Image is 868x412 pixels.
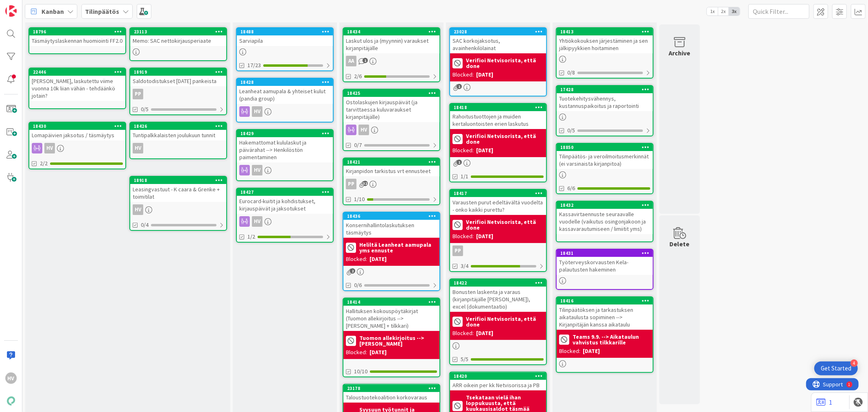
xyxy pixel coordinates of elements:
a: 18919Saldotodistukset [DATE] pankeistaPP0/5 [129,68,227,115]
div: Eurocard-kuitit ja kohdistukset, kirjauspäivät ja jaksotukset [237,196,333,214]
a: 18417Varausten purut edeltävältä vuodelta - onko kaikki purettu?Verifioi Netvisorista, että doneB... [449,189,547,272]
div: 18430 [33,123,125,129]
div: 18427 [241,189,333,195]
div: 18421 [347,159,439,165]
div: [DATE] [476,70,493,79]
div: Yhtiökokouksen järjestäminen ja sen jälkipyykkien hoitaminen [557,35,653,53]
div: PP [346,179,356,189]
div: HV [133,143,143,153]
div: 18417Varausten purut edeltävältä vuodelta - onko kaikki purettu? [450,190,546,215]
div: Blocked: [559,347,580,355]
div: 18796 [33,29,125,35]
span: 17/23 [247,61,261,70]
div: 4 [851,359,858,367]
div: [DATE] [476,232,493,241]
span: 3/4 [461,262,468,270]
div: SAC korkojaksotus, avainhenkilölainat [450,35,546,53]
div: PP [343,179,439,189]
div: [DATE] [370,255,387,263]
div: 18919Saldotodistukset [DATE] pankeista [130,68,226,86]
div: 23028 [450,28,546,35]
span: 1/10 [354,195,365,204]
span: 0/4 [141,221,149,229]
div: 18488 [237,28,333,35]
div: 18420ARR oikein per kk Netvisorissa ja PB [450,373,546,390]
div: 17428 [560,87,653,92]
div: 18796 [29,28,125,35]
div: 18432 [560,202,653,208]
div: AA [346,56,356,66]
div: Open Get Started checklist, remaining modules: 4 [814,362,858,375]
div: 23178 [343,385,439,392]
div: 18431Työterveyskorvausten Kela-palautusten hakeminen [557,250,653,275]
span: 1x [707,7,718,15]
div: 18850 [557,144,653,151]
a: 18426Tuntipalkkalaisten joulukuun tunnitHV [129,122,227,159]
span: 2/6 [354,72,362,81]
div: [DATE] [476,329,493,337]
div: 18414 [347,299,439,305]
span: 2/2 [40,159,48,168]
span: 1 [363,58,368,63]
div: Blocked: [453,232,474,241]
div: Blocked: [453,329,474,337]
span: 2x [718,7,729,15]
div: 18850 [560,145,653,150]
a: 18432Kassavirtaennuste seuraavalle vuodelle (vaikutus osingonjakoon ja kassavarautumiseen / limii... [556,201,654,242]
a: 18427Eurocard-kuitit ja kohdistukset, kirjauspäivät ja jaksotuksetHV1/2 [236,188,334,243]
span: 0/5 [567,126,575,135]
div: Tilinpäätös- ja veroilmoitusmerkinnät (ei varsinaista kirjanpitoa) [557,151,653,169]
div: 18418Rahoitustuottojen ja muiden kertaluontoisten erien laskutus [450,104,546,129]
div: PP [133,89,143,99]
span: 1/2 [247,232,255,241]
div: 22446 [29,68,125,76]
div: 23113 [134,29,226,35]
div: 18434Laskut ulos ja (myynnin) varaukset kirjanpitäjälle [343,28,439,53]
div: 18434 [347,29,439,35]
div: 18428 [237,79,333,86]
div: HV [252,216,262,227]
span: 5/5 [461,355,468,364]
div: Laskut ulos ja (myynnin) varaukset kirjanpitäjälle [343,35,439,53]
div: 18426 [130,123,226,130]
div: 18426Tuntipalkkalaisten joulukuun tunnit [130,123,226,140]
div: Blocked: [453,146,474,155]
div: PP [130,89,226,99]
div: PP [453,245,463,256]
div: 17428 [557,86,653,93]
div: 1 [42,3,44,10]
div: Lomapäivien jaksotus / täsmäytys [29,130,125,140]
div: HV [130,204,226,215]
a: 17428Tuotekehitysvähennys, kustannuspaikoitus ja raportointi0/5 [556,85,654,136]
a: 22446[PERSON_NAME], laskutettu viime vuonna 10k liian vähän - tehdäänkö jotain? [28,68,126,109]
div: Ostolaskujen kirjauspäivät (ja tarvittaessa kuluvaraukset kirjanpitäjälle) [343,97,439,122]
a: 18918Leasingvastuut - K caara & Grenke + toimitilatHV0/4 [129,176,227,231]
div: HV [359,125,369,135]
div: 18420 [454,373,546,379]
div: 18919 [130,68,226,76]
div: Blocked: [453,70,474,79]
div: 18918 [134,178,226,183]
div: Memo: SAC nettokirjausperiaate [130,35,226,46]
span: Kanban [42,7,64,16]
div: 18421Kirjanpidon tarkistus vrt ennusteet [343,158,439,176]
div: 18414 [343,298,439,306]
div: Blocked: [346,348,367,357]
div: [DATE] [583,347,600,355]
div: Hakemattomat kululaskut ja päivärahat --> Henkilöstön paimentaminen [237,137,333,162]
a: 18428Leanheat aamupala & yhteiset kulut (pandia group)HV [236,78,334,123]
div: Bonusten laskenta ja varaus (kirjanpitäjälle [PERSON_NAME]), excel (dokumentaatio) [450,287,546,312]
span: 1/1 [461,172,468,181]
a: 18413Yhtiökokouksen järjestäminen ja sen jälkipyykkien hoitaminen0/8 [556,27,654,79]
span: Support [17,1,37,11]
b: Verifioi Netvisorista, että done [466,219,544,230]
div: [PERSON_NAME], laskutettu viime vuonna 10k liian vähän - tehdäänkö jotain? [29,76,125,101]
div: 18418 [454,105,546,110]
div: 18420 [450,373,546,380]
a: 18431Työterveyskorvausten Kela-palautusten hakeminen [556,249,654,290]
div: HV [133,204,143,215]
div: 18434 [343,28,439,35]
b: Verifioi Netvisorista, että done [466,316,544,327]
div: 18436 [343,213,439,220]
div: PP [450,245,546,256]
